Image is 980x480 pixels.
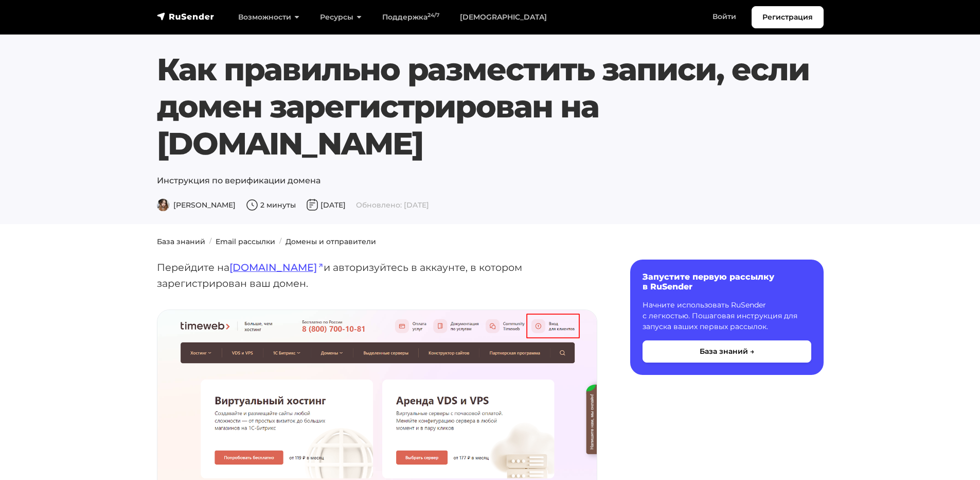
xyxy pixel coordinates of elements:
[372,7,450,28] a: Поддержка24/7
[306,199,318,211] img: Дата публикации
[286,237,376,246] a: Домены и отправители
[229,261,324,273] a: [DOMAIN_NAME]
[151,236,830,247] nav: breadcrumb
[702,6,746,27] a: Войти
[450,7,557,28] a: [DEMOGRAPHIC_DATA]
[157,260,597,291] p: Перейдите на и авторизуйтесь в аккаунте, в котором зарегистрирован ваш домен.
[157,175,824,187] p: Инструкция по верификации домена
[157,200,236,210] span: [PERSON_NAME]
[246,200,296,210] span: 2 минуты
[643,272,811,292] h6: Запустите первую рассылку в RuSender
[310,7,372,28] a: Ресурсы
[356,200,429,210] span: Обновлено: [DATE]
[630,260,824,375] a: Запустите первую рассылку в RuSender Начните использовать RuSender с легкостью. Пошаговая инструк...
[752,6,824,28] a: Регистрация
[157,11,215,22] img: RuSender
[228,7,310,28] a: Возможности
[157,237,205,246] a: База знаний
[157,51,824,162] h1: Как правильно разместить записи, если домен зарегистрирован на [DOMAIN_NAME]
[306,200,346,210] span: [DATE]
[427,12,439,19] sup: 24/7
[216,237,275,246] a: Email рассылки
[643,340,811,363] button: База знаний →
[246,199,258,211] img: Время чтения
[643,300,811,332] p: Начните использовать RuSender с легкостью. Пошаговая инструкция для запуска ваших первых рассылок.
